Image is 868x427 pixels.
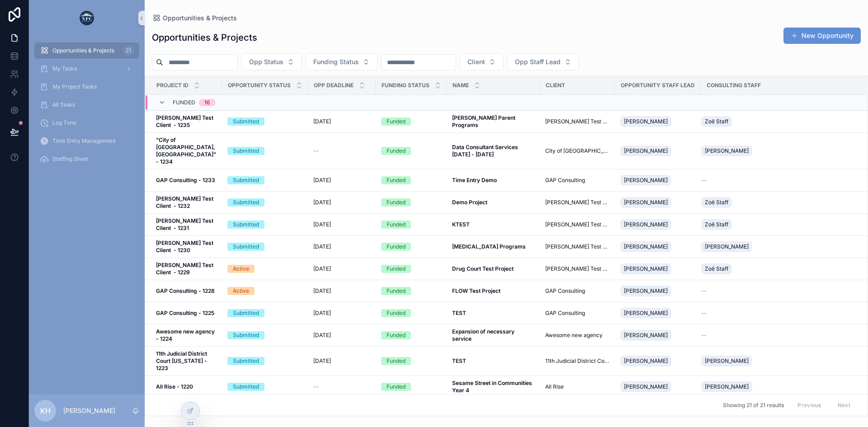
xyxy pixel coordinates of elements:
span: Funding Status [382,82,429,89]
a: Log Time [34,115,139,131]
span: 11th Judicial District Court [US_STATE] [545,357,609,365]
a: [PERSON_NAME] Test Client [545,118,609,125]
span: GAP Consulting [545,287,585,295]
a: [PERSON_NAME] [620,144,695,158]
span: Opp Status [249,57,283,66]
strong: FLOW Test Project [452,287,500,294]
div: Funded [387,309,406,317]
span: Time Entry Management [52,137,116,145]
a: [PERSON_NAME] Test Client [545,199,609,206]
span: [DATE] [313,357,331,365]
a: [PERSON_NAME] [701,354,856,368]
a: [PERSON_NAME] [701,144,856,158]
div: Submitted [233,221,259,229]
a: KTEST [452,221,534,228]
a: All Rise [545,383,609,390]
strong: [PERSON_NAME] Test Client - 1232 [156,195,215,209]
a: City of [GEOGRAPHIC_DATA], [GEOGRAPHIC_DATA] [545,147,609,155]
a: Zoë Staff [701,217,856,232]
a: Submitted [227,176,302,184]
span: [PERSON_NAME] [624,118,668,125]
a: [PERSON_NAME] Test Client - 1229 [156,262,217,276]
strong: "City of [GEOGRAPHIC_DATA], [GEOGRAPHIC_DATA]" - 1234 [156,136,217,165]
a: [PERSON_NAME] [701,380,856,394]
a: Zoë Staff [701,262,856,276]
span: [PERSON_NAME] [624,199,668,206]
span: My Project Tasks [52,83,97,90]
strong: 11th Judicial District Court [US_STATE] - 1223 [156,350,208,371]
span: [DATE] [313,287,331,295]
span: Opportunities & Projects [163,14,237,23]
span: Opportunities & Projects [52,47,114,54]
div: scrollable content [29,36,145,179]
span: -- [313,147,319,155]
a: [PERSON_NAME] [620,262,695,276]
a: [PERSON_NAME] [620,114,695,129]
button: Select Button [507,53,579,70]
a: [PERSON_NAME] Test Client [545,243,609,250]
a: [DATE] [313,265,370,272]
strong: [PERSON_NAME] Test Client - 1235 [156,114,215,128]
span: Name [453,82,469,89]
span: Client [546,82,565,89]
div: Funded [387,147,406,155]
div: Submitted [233,309,259,317]
div: Submitted [233,198,259,206]
span: All Tasks [52,101,75,108]
span: [DATE] [313,310,331,317]
strong: TEST [452,310,466,316]
a: TEST [452,310,534,317]
div: Funded [387,357,406,365]
div: Funded [387,198,406,206]
span: [PERSON_NAME] Test Client [545,265,609,272]
a: All Tasks [34,97,139,113]
strong: Expansion of necessary service [452,328,516,342]
span: Awesome new agency [545,332,603,339]
a: -- [313,147,370,155]
span: -- [313,383,319,390]
span: Client [467,57,485,66]
a: Submitted [227,357,302,365]
div: Submitted [233,147,259,155]
span: GAP Consulting [545,177,585,184]
a: [PERSON_NAME] [620,217,695,232]
a: [DATE] [313,177,370,184]
span: [PERSON_NAME] [624,243,668,250]
button: New Opportunity [783,28,861,44]
div: Active [233,265,249,273]
a: Opportunities & Projects21 [34,42,139,59]
span: [PERSON_NAME] [624,357,668,365]
strong: GAP Consulting - 1225 [156,310,214,316]
a: [PERSON_NAME] [620,195,695,210]
span: [PERSON_NAME] [705,243,749,250]
span: Showing 21 of 21 results [723,402,784,409]
a: Time Entry Management [34,133,139,149]
a: [PERSON_NAME] [620,380,695,394]
a: [PERSON_NAME] [620,306,695,320]
a: GAP Consulting [545,310,609,317]
span: [DATE] [313,221,331,228]
a: All Rise - 1220 [156,383,217,390]
a: Opportunities & Projects [152,14,237,23]
span: [PERSON_NAME] [624,332,668,339]
strong: [PERSON_NAME] Test Client - 1229 [156,262,215,276]
span: Zoë Staff [705,118,728,125]
a: [PERSON_NAME] Test Client - 1232 [156,195,217,210]
div: Funded [387,176,406,184]
div: Funded [387,331,406,339]
a: [DATE] [313,357,370,365]
span: [DATE] [313,332,331,339]
a: Active [227,265,302,273]
strong: TEST [452,357,466,364]
div: Funded [387,287,406,295]
a: 11th Judicial District Court [US_STATE] - 1223 [156,350,217,372]
strong: [PERSON_NAME] Parent Programs [452,114,517,128]
span: [PERSON_NAME] [624,265,668,272]
strong: Sesame Street in Communities Year 4 [452,380,533,394]
a: Zoë Staff [701,195,856,210]
span: Funded [173,99,195,106]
